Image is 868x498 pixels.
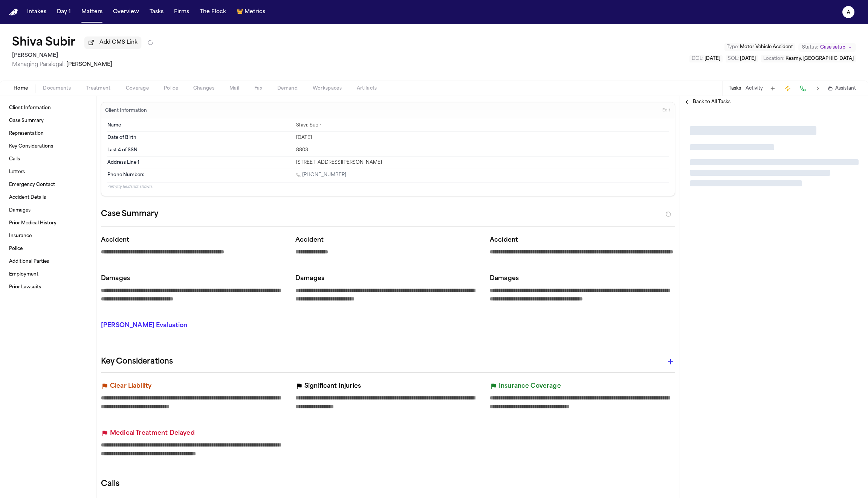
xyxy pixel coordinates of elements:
span: DOL : [692,56,703,61]
button: Edit Location: Kearny, NJ [761,55,856,62]
h2: Key Considerations [101,356,173,368]
a: Letters [6,166,90,178]
p: Damages [101,274,286,283]
span: Documents [43,85,71,91]
dt: Last 4 of SSN [107,147,292,153]
button: Intakes [24,5,49,19]
dt: Address Line 1 [107,160,292,166]
h2: Case Summary [101,208,158,220]
dt: Date of Birth [107,135,292,141]
p: Damages [490,274,675,283]
span: [DATE] [740,56,756,61]
div: [DATE] [296,135,669,141]
span: Case setup [820,44,845,50]
button: Edit [660,105,672,117]
button: Edit DOL: 2025-06-17 [689,55,723,62]
span: Police [164,85,178,91]
span: Type : [727,45,739,49]
button: Firms [171,5,192,19]
button: Edit SOL: 2027-06-17 [726,55,758,62]
p: 7 empty fields not shown. [107,184,669,190]
span: Motor Vehicle Accident [740,45,793,49]
span: Status: [802,44,818,50]
button: Create Immediate Task [782,83,793,94]
img: Finch Logo [9,9,18,16]
span: Add CMS Link [99,39,138,46]
span: Artifacts [357,85,377,91]
span: Treatment [86,85,111,91]
a: Additional Parties [6,256,90,268]
span: Home [14,85,28,91]
button: The Flock [197,5,229,19]
button: Matters [78,5,105,19]
button: Assistant [828,85,856,91]
div: 8803 [296,147,669,153]
p: Significant Injuries [304,382,361,391]
button: Add CMS Link [84,37,141,49]
a: Prior Lawsuits [6,281,90,293]
p: Damages [295,274,481,283]
span: Assistant [835,85,856,91]
button: Tasks [147,5,167,19]
p: Accident [101,236,286,245]
h2: Calls [101,479,675,489]
button: crownMetrics [234,5,268,19]
span: Managing Paralegal: [12,62,65,67]
span: [DATE] [704,56,720,61]
button: Add Task [767,83,778,94]
p: Accident [295,236,481,245]
button: Day 1 [54,5,74,19]
div: Shiva Subir [296,122,669,128]
span: Mail [229,85,239,91]
span: Location : [763,56,784,61]
a: Employment [6,268,90,280]
span: Edit [662,108,670,113]
p: [PERSON_NAME] Evaluation [101,321,286,330]
button: Overview [110,5,142,19]
span: Phone Numbers [107,172,144,178]
dt: Name [107,122,292,128]
span: Workspaces [313,85,342,91]
a: Insurance [6,230,90,242]
a: Case Summary [6,115,90,127]
span: SOL : [728,56,739,61]
h2: [PERSON_NAME] [12,51,153,60]
p: Accident [490,236,675,245]
button: Tasks [729,85,741,91]
a: Emergency Contact [6,179,90,191]
a: Call 1 (917) 669-2714 [296,172,346,178]
a: Accident Details [6,192,90,204]
a: Client Information [6,102,90,114]
button: Change status from Case setup [798,43,856,52]
a: Damages [6,204,90,216]
span: Demand [277,85,298,91]
p: Insurance Coverage [499,382,561,391]
button: Make a Call [798,83,808,94]
a: Key Considerations [6,140,90,152]
p: Medical Treatment Delayed [110,429,195,438]
button: Back to All Tasks [680,99,734,105]
div: [STREET_ADDRESS][PERSON_NAME] [296,160,669,166]
h3: Client Information [104,108,148,114]
button: Edit Type: Motor Vehicle Accident [724,43,795,51]
button: Activity [746,85,763,91]
span: [PERSON_NAME] [66,62,112,67]
span: Back to All Tasks [693,99,730,105]
a: Calls [6,153,90,165]
a: Home [9,9,18,16]
a: Prior Medical History [6,217,90,229]
h1: Shiva Subir [12,36,75,50]
a: Representation [6,128,90,140]
span: Changes [193,85,214,91]
a: Police [6,243,90,255]
button: Edit matter name [12,36,75,50]
span: Coverage [126,85,149,91]
span: Fax [254,85,262,91]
